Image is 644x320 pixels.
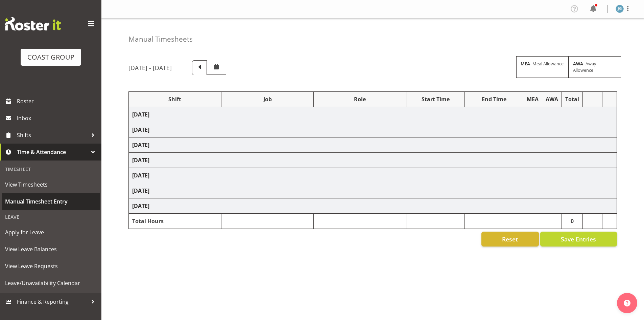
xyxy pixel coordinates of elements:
a: View Leave Balances [2,241,100,258]
span: Manual Timesheet Entry [5,196,96,207]
td: 0 [562,214,583,229]
td: [DATE] [129,198,617,214]
strong: MEA [521,61,530,67]
div: Role [317,95,403,103]
div: End Time [468,95,520,103]
div: Total [565,95,579,103]
button: Save Entries [540,232,617,247]
div: MEA [527,95,539,103]
span: Roster [17,96,98,106]
td: [DATE] [129,168,617,183]
span: Leave/Unavailability Calendar [5,278,96,288]
span: View Leave Balances [5,244,96,254]
div: - Meal Allowance [516,56,569,78]
span: Apply for Leave [5,227,96,237]
div: COAST GROUP [27,52,74,62]
h5: [DATE] - [DATE] [128,64,172,71]
a: Manual Timesheet Entry [2,193,100,210]
a: Leave/Unavailability Calendar [2,275,100,292]
td: [DATE] [129,107,617,122]
span: Reset [502,235,518,243]
td: Total Hours [129,214,221,229]
img: jason-garvey1164.jpg [616,5,624,13]
button: Reset [481,232,539,247]
div: Shift [132,95,218,103]
div: Start Time [410,95,461,103]
span: View Leave Requests [5,261,96,271]
div: Job [225,95,310,103]
td: [DATE] [129,183,617,198]
strong: AWA [573,61,583,67]
a: View Leave Requests [2,258,100,275]
span: Inbox [17,113,98,123]
span: View Timesheets [5,179,96,190]
a: Apply for Leave [2,224,100,241]
span: Save Entries [561,235,596,243]
td: [DATE] [129,122,617,137]
span: Finance & Reporting [17,297,88,307]
img: Rosterit website logo [5,17,61,30]
img: help-xxl-2.png [624,300,630,306]
td: [DATE] [129,153,617,168]
h4: Manual Timesheets [128,35,193,43]
span: Shifts [17,130,88,140]
a: View Timesheets [2,176,100,193]
div: Leave [2,210,100,224]
div: Timesheet [2,162,100,176]
td: [DATE] [129,137,617,153]
div: AWA [546,95,558,103]
span: Time & Attendance [17,147,88,157]
div: - Away Allowence [569,56,621,78]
